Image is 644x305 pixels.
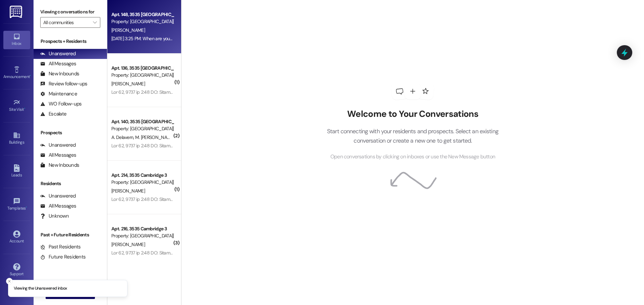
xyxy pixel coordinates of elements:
[40,7,100,17] label: Viewing conversations for
[6,278,13,285] button: Close toast
[40,70,79,77] div: New Inbounds
[330,153,495,161] span: Open conversations by clicking on inboxes or use the New Message button
[34,129,107,136] div: Prospects
[40,162,79,169] div: New Inbounds
[3,97,30,115] a: Site Visit •
[34,180,107,187] div: Residents
[40,50,76,57] div: Unanswered
[30,73,31,78] span: •
[34,231,107,238] div: Past + Future Residents
[111,179,173,186] div: Property: [GEOGRAPHIC_DATA][PERSON_NAME] (4007)
[111,241,145,247] span: [PERSON_NAME]
[3,261,30,279] a: Support
[3,130,30,148] a: Buildings
[111,81,145,87] span: [PERSON_NAME]
[40,142,76,149] div: Unanswered
[111,232,173,239] div: Property: [GEOGRAPHIC_DATA][PERSON_NAME] (4007)
[40,253,86,260] div: Future Residents
[40,193,76,200] div: Unanswered
[317,127,508,146] p: Start connecting with your residents and prospects. Select an existing conversation or create a n...
[111,125,173,132] div: Property: [GEOGRAPHIC_DATA][PERSON_NAME] (4007)
[111,134,135,140] span: A. Delavern
[40,203,76,210] div: All Messages
[111,35,431,42] div: [DATE] 3:25 PM: When are you going to fix the interior Panel door lock ? We have to get our mail ...
[111,65,173,72] div: Apt. 136, 3535 [GEOGRAPHIC_DATA] 8
[111,72,173,79] div: Property: [GEOGRAPHIC_DATA][PERSON_NAME] (4007)
[111,172,173,179] div: Apt. 214, 3535 Cambridge 3
[43,17,90,28] input: All communities
[40,152,76,159] div: All Messages
[10,6,23,18] img: ResiDesk Logo
[40,60,76,67] div: All Messages
[135,134,174,140] span: M. [PERSON_NAME]
[14,286,67,292] p: Viewing the Unanswered inbox
[40,90,77,97] div: Maintenance
[3,228,30,246] a: Account
[34,38,107,45] div: Prospects + Residents
[40,100,82,107] div: WO Follow-ups
[40,213,69,220] div: Unknown
[317,109,508,120] h2: Welcome to Your Conversations
[93,20,97,25] i: 
[40,243,81,250] div: Past Residents
[26,205,27,210] span: •
[111,27,145,33] span: [PERSON_NAME]
[111,18,173,25] div: Property: [GEOGRAPHIC_DATA][PERSON_NAME] (4007)
[3,196,30,214] a: Templates •
[40,80,87,87] div: Review follow-ups
[111,188,145,194] span: [PERSON_NAME]
[40,110,66,118] div: Escalate
[111,225,173,232] div: Apt. 216, 3535 Cambridge 3
[3,31,30,49] a: Inbox
[111,118,173,125] div: Apt. 140, 3535 [GEOGRAPHIC_DATA] 9
[111,11,173,18] div: Apt. 148, 3535 [GEOGRAPHIC_DATA] 11
[24,106,25,111] span: •
[3,162,30,180] a: Leads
